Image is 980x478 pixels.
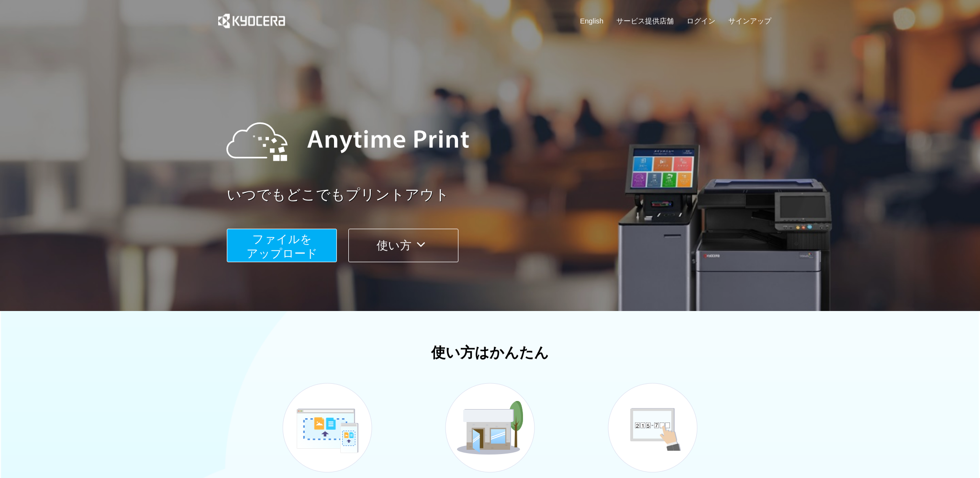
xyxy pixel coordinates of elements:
a: いつでもどこでもプリントアウト [227,185,777,205]
span: ファイルを ​​アップロード [246,233,318,260]
a: English [580,16,603,26]
a: サインアップ [728,16,771,26]
button: ファイルを​​アップロード [227,229,337,262]
a: ログイン [687,16,715,26]
button: 使い方 [348,229,458,262]
a: サービス提供店舗 [616,16,674,26]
